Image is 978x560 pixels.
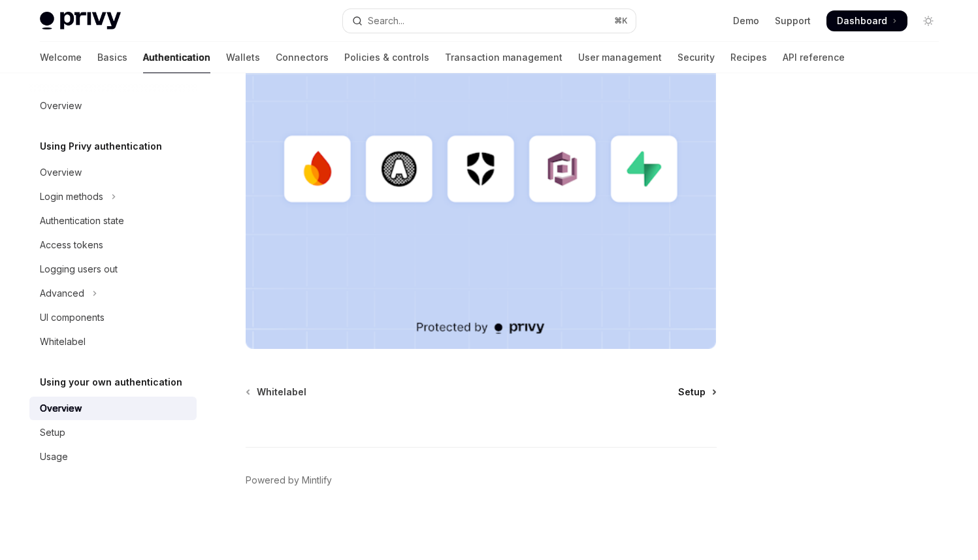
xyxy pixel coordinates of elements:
[40,237,103,253] div: Access tokens
[40,139,162,154] h5: Using Privy authentication
[97,42,127,73] a: Basics
[614,16,628,26] span: ⌘ K
[29,233,197,257] a: Access tokens
[29,330,197,354] a: Whitelabel
[29,257,197,281] a: Logging users out
[730,42,767,73] a: Recipes
[40,425,65,440] div: Setup
[246,474,332,487] a: Powered by Mintlify
[40,449,68,465] div: Usage
[837,14,887,27] span: Dashboard
[733,14,759,27] a: Demo
[40,401,82,416] div: Overview
[29,161,197,184] a: Overview
[40,374,182,390] h5: Using your own authentication
[276,42,329,73] a: Connectors
[29,306,197,329] a: UI components
[343,9,636,33] button: Open search
[40,98,82,114] div: Overview
[40,286,84,301] div: Advanced
[40,12,121,30] img: light logo
[344,42,429,73] a: Policies & controls
[40,165,82,180] div: Overview
[678,386,706,399] span: Setup
[40,213,124,229] div: Authentication state
[578,42,662,73] a: User management
[783,42,845,73] a: API reference
[40,334,86,350] div: Whitelabel
[247,386,306,399] a: Whitelabel
[257,386,306,399] span: Whitelabel
[226,42,260,73] a: Wallets
[40,261,118,277] div: Logging users out
[918,10,939,31] button: Toggle dark mode
[826,10,907,31] a: Dashboard
[29,421,197,444] a: Setup
[775,14,811,27] a: Support
[40,310,105,325] div: UI components
[143,42,210,73] a: Authentication
[368,13,404,29] div: Search...
[29,94,197,118] a: Overview
[677,42,715,73] a: Security
[445,42,562,73] a: Transaction management
[40,42,82,73] a: Welcome
[29,445,197,469] a: Usage
[29,397,197,420] a: Overview
[246,12,717,349] img: JWT-based auth splash
[29,209,197,233] a: Authentication state
[678,386,715,399] a: Setup
[40,189,103,205] div: Login methods
[29,282,197,305] button: Toggle Advanced section
[29,185,197,208] button: Toggle Login methods section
